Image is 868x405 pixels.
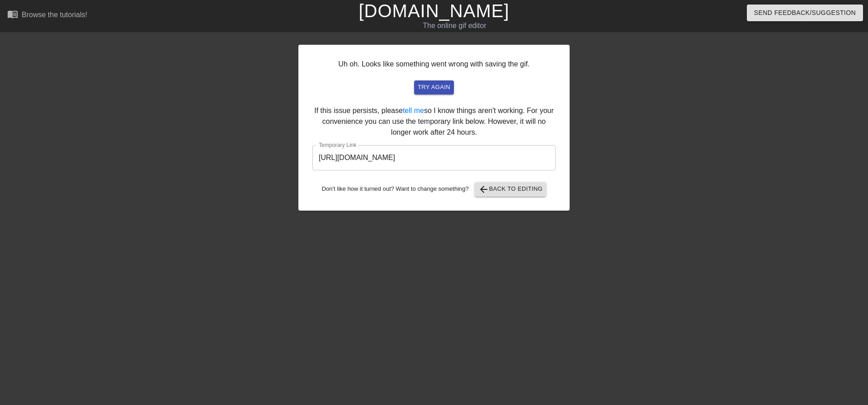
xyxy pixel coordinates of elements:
[312,182,556,197] div: Don't like how it turned out? Want to change something?
[403,107,424,114] a: tell me
[754,7,856,19] span: Send Feedback/Suggestion
[359,1,509,21] a: [DOMAIN_NAME]
[414,80,454,94] button: try again
[294,20,615,31] div: The online gif editor
[418,82,450,93] span: try again
[312,145,556,170] input: bare
[298,45,570,211] div: Uh oh. Looks like something went wrong with saving the gif. If this issue persists, please so I k...
[7,9,18,19] span: menu_book
[22,11,87,19] div: Browse the tutorials!
[478,184,489,195] span: arrow_back
[478,184,543,195] span: Back to Editing
[7,9,87,23] a: Browse the tutorials!
[747,5,863,21] button: Send Feedback/Suggestion
[475,182,547,197] button: Back to Editing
